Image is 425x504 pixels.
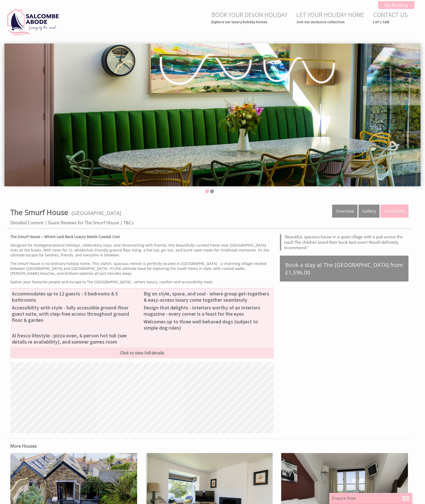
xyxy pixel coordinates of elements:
li: Accessibility with style - fully accessible ground-floor guest suite, with step-free access throu... [10,304,142,324]
a: T&Cs [123,220,134,226]
li: Design that delights - interiors worthy of an interiors magazine - every corner is a feast for th... [142,304,274,318]
canvas: Map [10,362,274,433]
a: Availability [381,205,408,218]
a: More Houses [10,443,37,449]
span: The Smurf House [10,207,68,217]
p: Designed for multigenerational holidays, celebratory stays, and reconnecting with friends, this b... [10,243,274,257]
small: Let's talk [373,19,408,24]
a: Gallery [359,205,379,218]
a: CONTACT USLet's talk [373,11,408,24]
strong: The Smurf House – Where Laid-Back Luxury Meets Coastal Cool [10,234,120,239]
a: The Smurf House [10,207,70,217]
small: Join our exclusive collection [296,19,364,24]
p: Enquire Now [332,495,409,501]
a: [GEOGRAPHIC_DATA] [72,210,121,217]
p: Gather your favourite people and escape to The [GEOGRAPHIC_DATA] – where luxury, comfort and acce... [10,279,274,284]
a: Click to view full details [10,347,274,358]
a: Guest Reviews for The Smurf House [48,220,119,226]
li: Big on style, space, and soul - where group get-togethers & easy-access luxury come together seam... [142,290,274,304]
a: Overview [332,205,357,218]
a: LET YOUR HOLIDAY HOMEJoin our exclusive collection [296,11,364,24]
p: The Smurf House is no ordinary holiday home. This stylish, spacious retreat is perfectly located ... [10,261,274,276]
li: Welcomes up to three well behaved dogs (subject to simple dog rules) [142,318,274,332]
blockquote: "Beautiful, spacious house in a quiet village with a pub across the road! The children loved thei... [280,234,408,250]
span: - [70,210,121,217]
small: Explore our luxury holiday homes [211,19,287,24]
img: Salcombe Abode [7,9,59,35]
a: My Booking [378,1,415,9]
a: BOOK YOUR DEVON HOLIDAYExplore our luxury holiday homes [211,11,287,24]
a: Book a stay at The [GEOGRAPHIC_DATA] from £1,596.00 [280,256,408,281]
li: Al fresco lifestyle - pizza oven, 6-person hot tub (see details re availability), and summer game... [10,332,142,346]
li: Accommodates up to 12 guests - 5 bedrooms & 5 bathrooms [10,290,142,304]
a: Detailed Content [10,220,44,226]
